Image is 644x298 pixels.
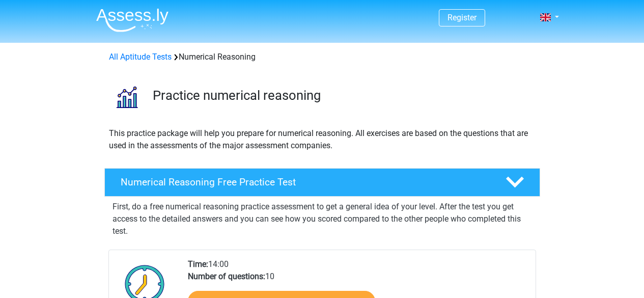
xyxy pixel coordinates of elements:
img: numerical reasoning [105,75,148,119]
div: Numerical Reasoning [105,51,540,63]
img: Assessly [96,8,169,32]
b: Time: [188,259,208,269]
h4: Numerical Reasoning Free Practice Test [121,176,489,188]
b: Number of questions: [188,272,265,281]
p: This practice package will help you prepare for numerical reasoning. All exercises are based on t... [109,127,536,152]
p: First, do a free numerical reasoning practice assessment to get a general idea of your level. Aft... [113,201,532,237]
a: Numerical Reasoning Free Practice Test [100,168,544,197]
h3: Practice numerical reasoning [153,88,532,103]
a: All Aptitude Tests [109,52,172,62]
a: Register [447,13,477,22]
